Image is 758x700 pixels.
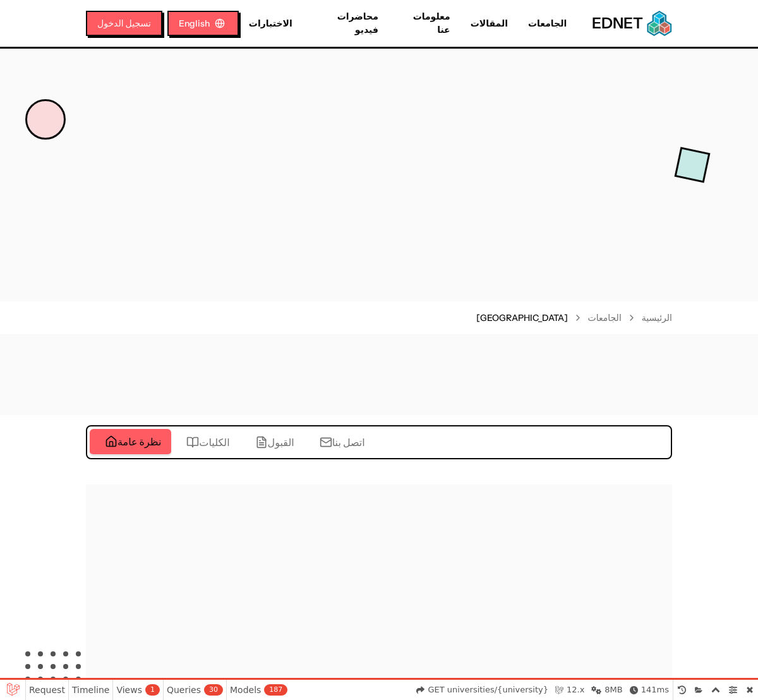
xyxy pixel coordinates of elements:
[239,17,303,30] a: الاختبارات
[592,11,672,36] a: EDNETEDNET
[117,434,161,449] span: نظرة عامة
[518,17,577,30] a: الجامعات
[332,435,365,450] span: اتصل بنا
[476,311,568,324] span: [GEOGRAPHIC_DATA]
[592,13,643,33] span: EDNET
[268,435,294,450] span: القبول
[86,11,162,36] button: تسجيل الدخول
[199,435,229,450] span: الكليات
[204,684,223,696] span: 30
[460,17,518,30] a: المقالات
[167,11,239,36] button: English
[264,684,287,696] span: 187
[642,311,672,324] a: الرئيسية
[647,11,672,36] img: EDNET
[145,684,160,696] span: 1
[303,10,388,37] a: محاضرات فيديو
[388,10,460,37] a: معلومات عنا
[588,311,622,324] a: الجامعات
